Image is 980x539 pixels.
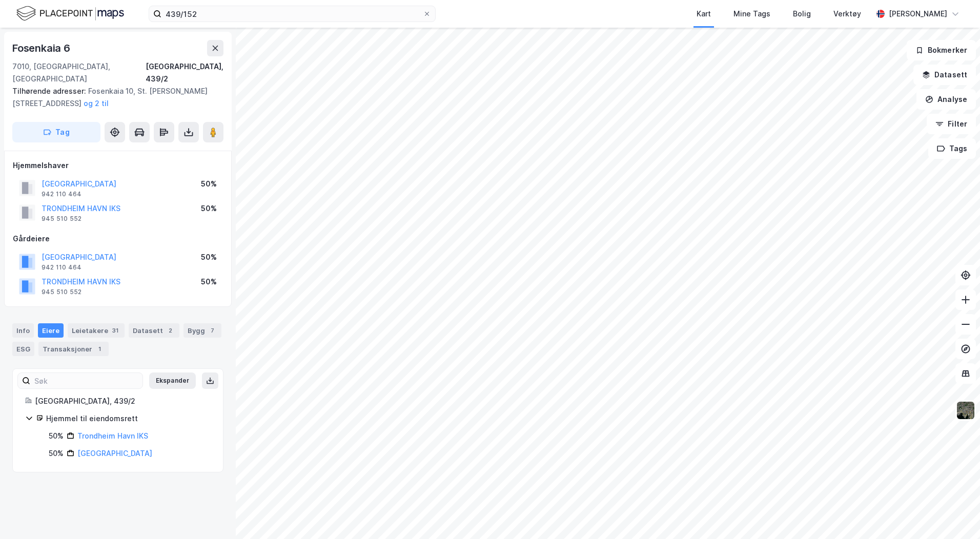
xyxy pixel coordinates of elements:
div: Fosenkaia 6 [12,40,72,56]
div: Kontrollprogram for chat [929,490,980,539]
div: 945 510 552 [42,215,81,223]
input: Søk på adresse, matrikkel, gårdeiere, leietakere eller personer [161,6,423,22]
div: 7010, [GEOGRAPHIC_DATA], [GEOGRAPHIC_DATA] [12,60,146,85]
div: 50% [49,430,64,442]
button: Bokmerker [907,40,976,60]
div: Fosenkaia 10, St. [PERSON_NAME][STREET_ADDRESS] [12,85,215,110]
input: Søk [30,373,142,388]
div: Datasett [129,323,179,338]
a: [GEOGRAPHIC_DATA] [77,449,152,458]
a: Trondheim Havn IKS [77,431,148,440]
div: Eiere [38,323,64,338]
div: 942 110 464 [42,190,81,198]
div: [GEOGRAPHIC_DATA], 439/2 [146,60,223,85]
div: Bolig [793,8,811,20]
img: logo.f888ab2527a4732fd821a326f86c7f29.svg [16,5,124,23]
button: Datasett [913,65,976,85]
div: 1 [94,344,105,354]
div: Hjemmel til eiendomsrett [46,412,211,425]
div: Leietakere [68,323,125,338]
div: 2 [165,325,175,336]
button: Tags [928,138,976,159]
div: [GEOGRAPHIC_DATA], 439/2 [35,395,211,407]
div: ESG [12,342,34,356]
div: 7 [207,325,217,336]
div: 50% [201,178,217,190]
img: 9k= [956,401,975,420]
div: 942 110 464 [42,263,81,272]
span: Tilhørende adresser: [12,87,88,95]
div: [PERSON_NAME] [889,8,947,20]
div: Gårdeiere [13,233,223,245]
div: 50% [201,276,217,288]
div: Info [12,323,34,338]
div: Bygg [183,323,221,338]
div: Verktøy [833,8,861,20]
div: Mine Tags [733,8,770,20]
button: Ekspander [149,372,196,389]
button: Tag [12,122,100,142]
iframe: Chat Widget [929,490,980,539]
div: Transaksjoner [38,342,109,356]
div: 50% [201,202,217,215]
div: 50% [201,251,217,263]
div: Hjemmelshaver [13,159,223,172]
div: 945 510 552 [42,288,81,296]
button: Filter [927,114,976,134]
button: Analyse [916,89,976,110]
div: 50% [49,447,64,460]
div: Kart [697,8,711,20]
div: 31 [110,325,120,336]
